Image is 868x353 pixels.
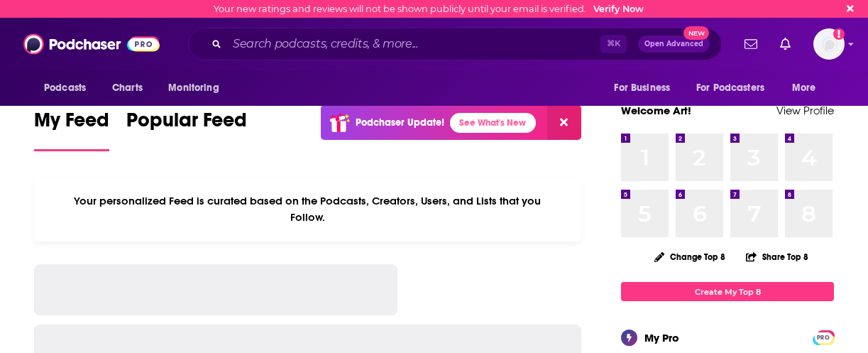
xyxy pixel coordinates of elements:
svg: Email not verified [833,28,845,40]
button: Open AdvancedNew [638,36,710,53]
span: Popular Feed [126,108,247,141]
a: Create My Top 8 [621,282,834,301]
input: Search podcasts, credits, & more... [227,33,600,55]
button: Share Top 8 [745,243,809,271]
button: open menu [782,75,834,102]
span: My Feed [34,108,109,141]
span: More [792,78,816,98]
p: Podchaser Update! [356,116,444,129]
span: Open Advanced [644,40,703,48]
span: Monitoring [168,78,219,98]
a: PRO [815,332,832,342]
span: Charts [112,78,143,98]
span: Logged in as artsears [813,28,845,60]
button: open menu [158,75,237,102]
div: Your personalized Feed is curated based on the Podcasts, Creators, Users, and Lists that you Follow. [34,177,581,241]
a: My Feed [34,108,109,151]
span: ⌘ K [600,35,627,53]
a: Verify Now [593,4,644,14]
div: Search podcasts, credits, & more... [188,28,722,60]
button: Change Top 8 [646,248,734,266]
div: Your new ratings and reviews will not be shown publicly until your email is verified. [214,4,644,14]
span: New [683,26,709,40]
span: Podcasts [44,78,86,98]
div: My Pro [644,331,679,344]
span: For Podcasters [696,78,764,98]
button: open menu [34,75,104,102]
a: Popular Feed [126,108,247,151]
button: open menu [687,75,785,102]
a: Welcome Art! [621,104,691,117]
a: See What's New [450,113,536,133]
span: PRO [815,332,832,343]
a: Charts [103,75,151,102]
a: Show notifications dropdown [774,32,796,56]
span: For Business [614,78,670,98]
img: Podchaser - Follow, Share and Rate Podcasts [23,31,160,58]
button: open menu [604,75,688,102]
a: View Profile [776,104,834,117]
img: User Profile [813,28,845,60]
a: Show notifications dropdown [739,32,763,56]
button: Show profile menu [813,28,845,60]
